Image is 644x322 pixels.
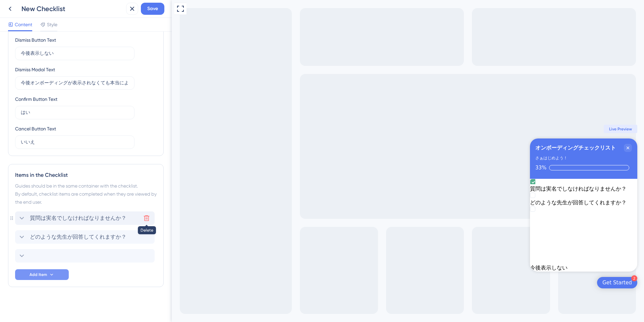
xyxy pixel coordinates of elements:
div: undefined is incomplete. [358,206,466,213]
input: Type the value [21,109,129,116]
div: Close Checklist [452,144,460,152]
div: 質問は実名でしなければなりませんか？ [358,186,466,193]
div: New Checklist [21,4,123,13]
div: Checklist progress: 33% [364,165,460,171]
span: Save [147,5,158,13]
div: 33% [364,165,375,171]
div: 質問は実名でしなければなりませんか？ is complete. [358,179,466,193]
div: Get Started [431,279,460,286]
div: Cancel Button Text [15,125,56,133]
div: オンボーディングチェックリスト [364,144,444,152]
div: 2 [460,275,466,281]
div: どのような先生が回答してくれますか？ [358,199,466,206]
div: Dismiss Modal Text [15,66,55,74]
button: Save [141,3,164,15]
button: Add Item [15,269,69,280]
input: Type the value [21,79,129,87]
input: Type the value [21,50,129,57]
span: Style [47,21,57,29]
div: 今後表示しない [358,265,466,272]
div: どのような先生が回答してくれますか？ is incomplete. [358,193,466,206]
div: Confirm Button Text [15,95,57,103]
div: Open Get Started checklist, remaining modules: 2 [425,277,466,288]
span: Live Preview [437,126,460,132]
span: どのような先生が回答してくれますか？ [30,233,126,241]
div: Items in the Checklist [15,171,157,179]
div: Dismiss Button Text [15,36,56,44]
input: Type the value [21,138,129,146]
div: さぁはじめよう！ [364,155,396,161]
div: Guides should be in the same container with the checklist. By default, checklist items are comple... [15,182,157,206]
div: Checklist items [358,179,466,213]
span: Content [15,21,32,29]
span: Add Item [30,272,47,277]
span: 質問は実名でしなければなりませんか？ [30,214,126,222]
div: Checklist Container [358,138,466,272]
